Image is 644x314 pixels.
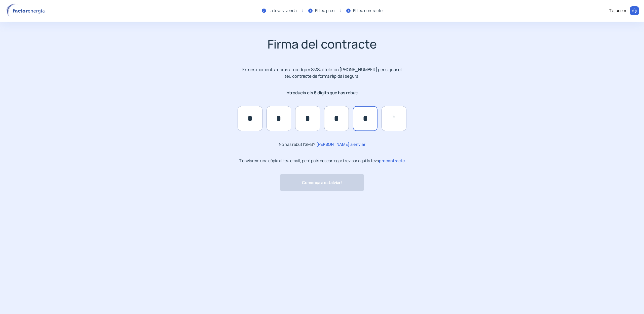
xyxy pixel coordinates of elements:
[240,66,404,79] p: En uns moments rebràs un codi per SMS al telèfon [PHONE_NUMBER] per signar el teu contracte de fo...
[5,4,48,18] img: logo factor
[240,89,404,96] p: Introdueix els 6 dígits que has rebut:
[632,8,637,13] img: llamar
[379,158,405,163] span: precontracte
[609,8,626,14] div: T'ajudem
[279,141,365,148] p: No has rebut l'SMS?
[315,8,335,14] div: El teu preu
[239,158,405,164] p: T'enviarem una còpia al teu email, però pots descarregar i revisar aquí la teva
[269,8,297,14] div: La teva vivenda
[302,180,342,186] span: Comença a estalviar!
[315,141,365,148] span: [PERSON_NAME] a enviar
[353,8,383,14] div: El teu contracte
[205,37,439,51] h2: Firma del contracte
[280,174,364,191] button: Comença a estalviar!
